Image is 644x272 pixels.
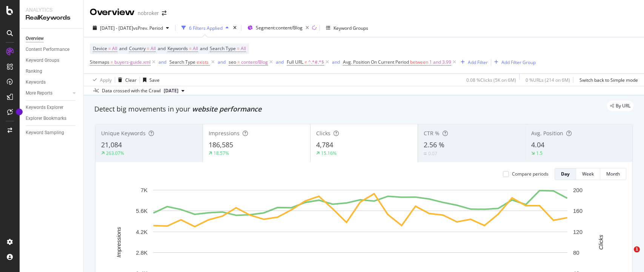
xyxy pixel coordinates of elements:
[526,77,570,83] div: 0 % URLs ( 214 on 6M )
[189,25,223,31] div: 6 Filters Applied
[424,140,444,149] span: 2.56 %
[161,86,188,95] button: [DATE]
[26,35,78,43] a: Overview
[237,45,240,52] span: =
[112,43,117,54] span: All
[178,22,232,34] button: 6 Filters Applied
[276,58,284,66] button: and
[90,74,112,86] button: Apply
[598,234,604,249] text: Clicks
[162,11,166,16] div: arrow-right-arrow-left
[101,130,146,137] span: Unique Keywords
[115,74,137,86] button: Clear
[616,104,630,108] span: By URL
[26,89,71,97] a: More Reports
[26,57,59,64] div: Keyword Groups
[573,187,583,193] text: 200
[428,150,437,157] div: 0.07
[115,227,122,257] text: Impressions
[334,25,368,31] div: Keyword Groups
[200,45,208,52] span: and
[136,249,148,256] text: 2.8K
[573,229,583,235] text: 120
[573,208,583,214] text: 160
[125,77,137,83] div: Clear
[501,59,536,66] div: Add Filter Group
[26,129,78,137] a: Keyword Sampling
[141,187,148,193] text: 7K
[164,87,178,94] span: 2025 Aug. 4th
[136,208,148,214] text: 5.6K
[218,59,226,65] div: and
[316,140,333,149] span: 4,784
[100,25,133,31] span: [DATE] - [DATE]
[531,140,544,149] span: 4.04
[304,59,307,65] span: ≠
[26,104,63,112] div: Keywords Explorer
[531,130,563,137] span: Avg. Position
[323,22,371,34] button: Keyword Groups
[343,59,409,65] span: Avg. Position On Current Period
[244,22,312,34] button: Segment:content/Blog
[100,77,112,83] div: Apply
[241,43,246,54] span: All
[466,77,516,83] div: 0.08 % Clicks ( 5K on 6M )
[26,104,78,112] a: Keywords Explorer
[316,130,330,137] span: Clicks
[458,58,488,67] button: Add Filter
[607,101,633,111] div: legacy label
[158,45,166,52] span: and
[93,45,107,52] span: Device
[555,168,576,180] button: Day
[140,74,160,86] button: Save
[26,115,78,122] a: Explorer Bookmarks
[218,58,226,66] button: and
[237,59,240,65] span: =
[287,59,303,65] span: Full URL
[149,77,160,83] div: Save
[26,89,52,97] div: More Reports
[26,67,78,75] a: Ranking
[26,67,42,75] div: Ranking
[147,45,149,52] span: =
[634,246,640,252] span: 1
[256,24,303,31] span: Segment: content/Blog
[26,46,69,53] div: Content Performance
[26,78,78,86] a: Keywords
[600,168,626,180] button: Month
[321,150,337,156] div: 15.16%
[133,25,163,31] span: vs Prev. Period
[193,43,198,54] span: All
[90,22,172,34] button: [DATE] - [DATE]vsPrev. Period
[158,58,166,66] button: and
[573,249,579,256] text: 80
[101,140,122,149] span: 21,084
[232,24,238,32] div: times
[26,46,78,53] a: Content Performance
[26,129,64,137] div: Keyword Sampling
[136,229,148,235] text: 4.2K
[26,115,66,122] div: Explorer Bookmarks
[197,59,209,65] span: exists
[512,171,549,177] div: Compare periods
[276,59,284,65] div: and
[210,45,236,52] span: Search Type
[111,59,113,65] span: =
[189,45,192,52] span: =
[26,57,78,64] a: Keyword Groups
[108,45,111,52] span: =
[229,59,236,65] span: seo
[429,57,451,67] span: 1 and 3.99
[241,57,268,67] span: content/Blog
[102,87,161,94] div: Data crossed with the Crawl
[106,150,124,156] div: 263.07%
[579,77,638,83] div: Switch back to Simple mode
[209,130,240,137] span: Impressions
[90,6,135,19] div: Overview
[26,78,46,86] div: Keywords
[536,150,543,156] div: 1.5
[424,153,427,155] img: Equal
[26,35,44,43] div: Overview
[410,59,428,65] span: between
[618,246,636,264] iframe: Intercom live chat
